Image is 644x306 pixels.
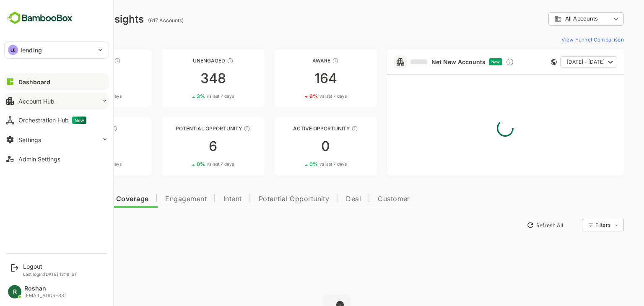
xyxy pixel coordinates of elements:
[317,196,332,202] span: Deal
[18,117,86,124] div: Orchestration Hub
[81,125,88,132] div: These accounts are warm, further nurturing would qualify them to MQAs
[566,222,581,228] div: Filters
[85,57,91,64] div: These accounts have not been engaged with for a defined time period
[348,196,381,202] span: Customer
[177,93,205,99] span: vs last 7 days
[24,285,66,292] div: Roshan
[476,58,485,66] div: Discover new ICP-fit accounts showing engagement — via intent surges, anonymous website visits, L...
[4,93,109,109] button: Account Hub
[538,57,575,67] span: [DATE] - [DATE]
[290,93,317,99] span: vs last 7 days
[493,218,538,232] button: Refresh All
[280,93,317,99] div: 6 %
[21,46,42,54] p: lending
[245,49,348,107] a: AwareThese accounts have just entered the buying cycle and need further nurturing1646%vs last 7 days
[23,263,77,270] div: Logout
[529,33,595,46] button: View Funnel Comparison
[20,57,122,64] div: Unreached
[4,131,109,148] button: Settings
[29,196,119,202] span: Data Quality and Coverage
[245,140,348,153] div: 0
[290,161,317,167] span: vs last 7 days
[4,73,109,90] button: Dashboard
[4,112,109,129] button: Orchestration HubNew
[55,161,92,167] div: 7 %
[20,117,122,175] a: EngagedThese accounts are warm, further nurturing would qualify them to MQAs167%vs last 7 days
[522,59,527,65] div: This card does not support filter and segments
[72,117,86,124] span: New
[24,293,66,298] div: [EMAIL_ADDRESS]
[132,49,235,107] a: UnengagedThese accounts have not shown enough engagement and need nurturing3483%vs last 7 days
[5,41,109,58] div: LElending
[167,93,205,99] div: 3 %
[245,125,348,132] div: Active Opportunity
[194,196,213,202] span: Intent
[167,161,205,167] div: 0 %
[229,196,300,202] span: Potential Opportunity
[322,125,329,132] div: These accounts have open opportunities which might be at any of the Sales Stages
[18,98,55,105] div: Account Hub
[132,117,235,175] a: Potential OpportunityThese accounts are MQAs and can be passed on to Inside Sales60%vs last 7 days
[20,140,122,153] div: 16
[531,56,588,68] button: [DATE] - [DATE]
[23,272,77,277] p: Last login: [DATE] 13:19 IST
[214,125,221,132] div: These accounts are MQAs and can be passed on to Inside Sales
[132,125,235,132] div: Potential Opportunity
[245,57,348,64] div: Aware
[280,161,317,167] div: 0 %
[303,57,309,64] div: These accounts have just entered the buying cycle and need further nurturing
[536,16,569,22] span: All Accounts
[136,196,177,202] span: Engagement
[20,49,122,107] a: UnreachedThese accounts have not been engaged with for a defined time period830%vs last 7 days
[565,218,595,233] div: Filters
[132,140,235,153] div: 6
[8,45,18,55] div: LE
[177,161,205,167] span: vs last 7 days
[65,93,92,99] span: vs last 7 days
[18,156,60,163] div: Admin Settings
[245,72,348,85] div: 164
[20,125,122,132] div: Engaged
[525,15,581,23] div: All Accounts
[20,218,81,233] button: New Insights
[8,285,21,298] div: R
[462,60,470,64] span: New
[20,13,114,25] div: Dashboard Insights
[4,150,109,167] button: Admin Settings
[65,161,92,167] span: vs last 7 days
[4,10,75,26] img: BambooboxFullLogoMark.5f36c76dfaba33ec1ec1367b70bb1252.svg
[18,78,50,86] div: Dashboard
[519,11,595,27] div: All Accounts
[197,57,204,64] div: These accounts have not shown enough engagement and need nurturing
[20,72,122,85] div: 83
[18,136,41,143] div: Settings
[245,117,348,175] a: Active OpportunityThese accounts have open opportunities which might be at any of the Sales Stage...
[55,93,92,99] div: 0 %
[132,72,235,85] div: 348
[119,17,157,23] ag: (617 Accounts)
[381,58,456,66] a: Net New Accounts
[132,57,235,64] div: Unengaged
